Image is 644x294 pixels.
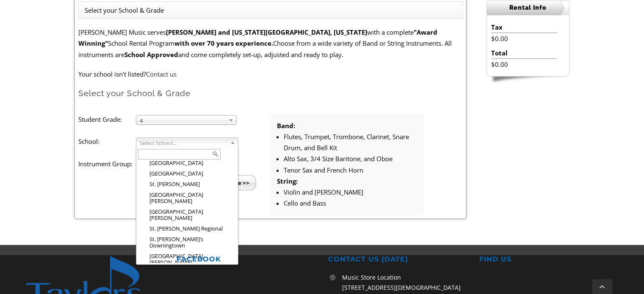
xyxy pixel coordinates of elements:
[491,59,557,70] li: $0.00
[85,5,164,16] li: Select your School & Grade
[486,77,569,84] img: sidebar-footer.png
[491,47,557,59] li: Total
[78,158,136,169] label: Instrument Group:
[487,0,569,15] h2: Rental Info
[277,121,295,130] strong: Band:
[143,168,236,179] li: [GEOGRAPHIC_DATA]
[78,114,136,125] label: Student Grade:
[284,153,418,164] li: Alto Sax, 3/4 Size Baritone, and Oboe
[177,255,316,264] h2: FACEBOOK
[78,88,463,99] h2: Select your School & Grade
[146,70,177,78] a: Contact us
[140,138,227,148] span: Select School...
[143,223,236,234] li: St. [PERSON_NAME] Regional
[143,251,236,274] li: [GEOGRAPHIC_DATA][PERSON_NAME][PERSON_NAME]
[284,187,418,198] li: Violin and [PERSON_NAME]
[174,39,273,47] strong: with over 70 years experience.
[491,33,557,44] li: $0.00
[78,69,463,80] p: Your school isn't listed?
[124,50,178,59] strong: School Approved
[284,165,418,176] li: Tenor Sax and French Horn
[491,22,557,33] li: Tax
[78,136,136,147] label: School:
[78,27,463,60] p: [PERSON_NAME] Music serves with a complete School Rental Program Choose from a wide variety of Ba...
[140,115,225,126] span: 4
[143,206,236,223] li: [GEOGRAPHIC_DATA][PERSON_NAME]
[284,198,418,209] li: Cello and Bass
[166,28,367,36] strong: [PERSON_NAME] and [US_STATE][GEOGRAPHIC_DATA], [US_STATE]
[479,255,619,264] h2: FIND US
[143,158,236,168] li: [GEOGRAPHIC_DATA]
[143,190,236,206] li: [GEOGRAPHIC_DATA][PERSON_NAME]
[328,255,467,264] h2: CONTACT US [DATE]
[143,179,236,190] li: St. [PERSON_NAME]
[284,131,418,154] li: Flutes, Trumpet, Trombone, Clarinet, Snare Drum, and Bell Kit
[277,177,298,185] strong: String:
[143,234,236,251] li: St. [PERSON_NAME]’s Downingtown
